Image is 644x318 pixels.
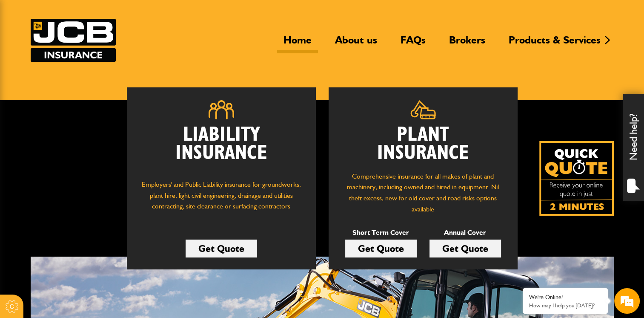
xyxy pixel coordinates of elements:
[14,47,36,59] img: d_20077148190_company_1631870298795_20077148190
[394,34,432,53] a: FAQs
[116,250,155,262] em: Start Chat
[140,179,303,220] p: Employers' and Public Liability insurance for groundworks, plant hire, light civil engineering, d...
[140,4,160,25] div: Minimize live chat window
[44,48,143,59] div: Chat with us now
[11,79,155,98] input: Enter your last name
[186,240,257,257] a: Get Quote
[11,129,155,148] input: Enter your phone number
[140,126,303,171] h2: Liability Insurance
[539,141,614,216] a: Get your insurance quote isn just 2-minutes
[277,34,318,53] a: Home
[529,294,601,301] div: We're Online!
[429,227,501,238] p: Annual Cover
[539,141,614,216] img: Quick Quote
[31,19,116,62] img: JCB Insurance Services logo
[31,19,116,62] a: JCB Insurance Services
[529,302,601,309] p: How may I help you today?
[11,104,155,123] input: Enter your email address
[502,34,607,53] a: Products & Services
[345,227,417,238] p: Short Term Cover
[429,240,501,257] a: Get Quote
[443,34,492,53] a: Brokers
[341,171,505,214] p: Comprehensive insurance for all makes of plant and machinery, including owned and hired in equipm...
[345,240,417,257] a: Get Quote
[329,34,384,53] a: About us
[341,126,505,162] h2: Plant Insurance
[623,94,644,201] div: Need help?
[11,154,155,243] textarea: Type your message and hit 'Enter'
